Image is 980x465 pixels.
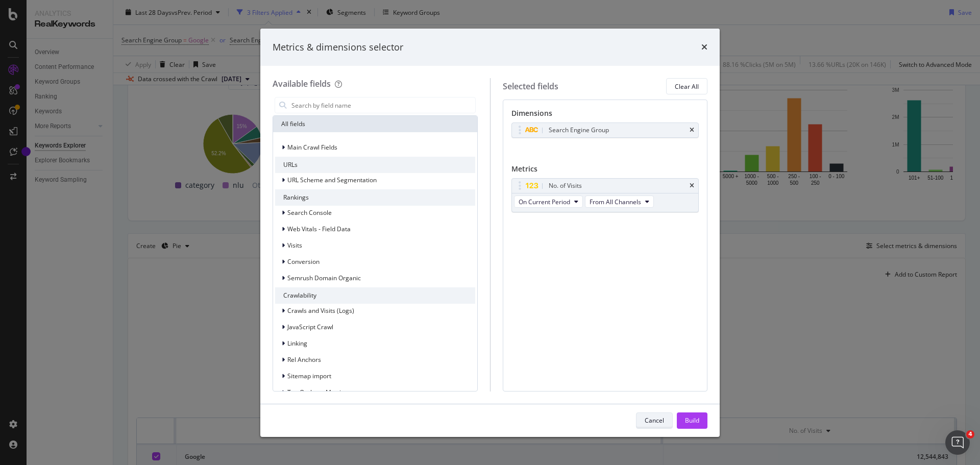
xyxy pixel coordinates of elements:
div: No. of Visits [549,181,582,191]
span: Web Vitals - Field Data [287,225,351,233]
span: Top Orphans Metrics [287,388,347,397]
span: Main Crawl Fields [287,143,337,152]
button: On Current Period [514,195,583,208]
div: Available fields [273,78,331,89]
div: Metrics [511,164,699,178]
div: times [690,127,694,133]
div: Crawlability [275,287,475,304]
span: URL Scheme and Segmentation [287,176,377,184]
span: Search Console [287,208,332,217]
span: Rel Anchors [287,355,321,364]
button: Clear All [666,78,707,94]
input: Search by field name [290,97,475,113]
span: JavaScript Crawl [287,323,333,331]
div: All fields [273,116,477,132]
div: Rankings [275,189,475,206]
span: Linking [287,339,307,348]
button: Build [677,412,707,429]
div: Cancel [645,416,664,425]
span: From All Channels [590,198,641,206]
button: From All Channels [585,195,654,208]
div: times [701,41,707,54]
div: URLs [275,157,475,173]
div: No. of VisitstimesOn Current PeriodFrom All Channels [511,178,699,212]
div: Selected fields [503,81,558,92]
div: modal [260,29,720,437]
div: Search Engine Group [549,125,609,135]
span: On Current Period [519,198,570,206]
div: Clear All [675,82,699,91]
div: times [690,183,694,189]
div: Dimensions [511,108,699,123]
div: Metrics & dimensions selector [273,41,403,54]
span: 4 [966,430,974,438]
span: Conversion [287,257,320,266]
span: Sitemap import [287,372,331,380]
span: Crawls and Visits (Logs) [287,306,354,315]
span: Visits [287,241,302,250]
div: Search Engine Grouptimes [511,123,699,138]
button: Cancel [636,412,673,429]
span: Semrush Domain Organic [287,274,361,282]
div: Build [685,416,699,425]
iframe: Intercom live chat [945,430,970,455]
